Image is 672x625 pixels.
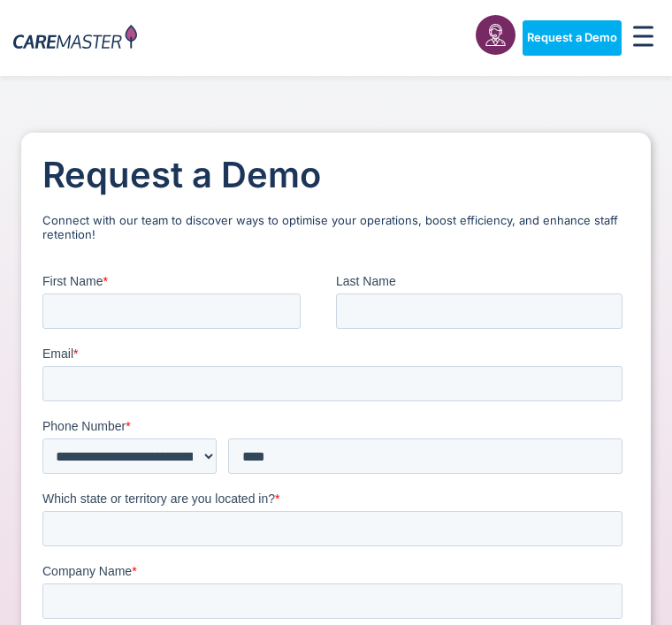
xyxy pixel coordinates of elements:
[527,31,617,45] span: Request a Demo
[42,154,630,196] h1: Request a Demo
[42,214,630,241] p: Connect with our team to discover ways to optimise your operations, boost efficiency, and enhance...
[629,20,660,56] div: Menu Toggle
[294,2,354,16] span: Last Name
[523,20,622,56] a: Request a Demo
[13,25,137,52] img: CareMaster Logo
